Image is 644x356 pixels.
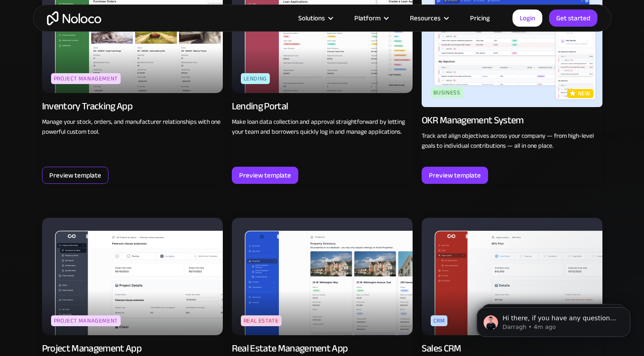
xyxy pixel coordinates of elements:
[42,342,141,355] div: Project Management App
[410,12,441,24] div: Resources
[399,12,459,24] div: Resources
[239,169,291,181] div: Preview template
[51,315,121,326] div: Project Management
[431,315,448,326] div: CRM
[232,117,413,137] p: Make loan data collection and approval straightforward by letting your team and borrowers quickly...
[47,11,101,25] a: home
[578,89,591,98] p: new
[287,12,343,24] div: Solutions
[549,9,597,27] a: Get started
[422,342,461,355] div: Sales CRM
[343,12,399,24] div: Platform
[298,12,325,24] div: Solutions
[241,315,282,326] div: Real Estate
[232,100,288,112] div: Lending Portal
[49,169,101,181] div: Preview template
[463,288,644,351] iframe: Intercom notifications message
[459,12,501,24] a: Pricing
[422,131,602,151] p: Track and align objectives across your company — from high-level goals to individual contribution...
[512,9,542,27] a: Login
[42,117,223,137] p: Manage your stock, orders, and manufacturer relationships with one powerful custom tool.
[422,114,524,126] div: OKR Management System
[431,87,463,98] div: Business
[51,73,121,84] div: Project Management
[354,12,381,24] div: Platform
[429,169,481,181] div: Preview template
[232,342,348,355] div: Real Estate Management App
[42,100,132,112] div: Inventory Tracking App
[241,73,270,84] div: Lending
